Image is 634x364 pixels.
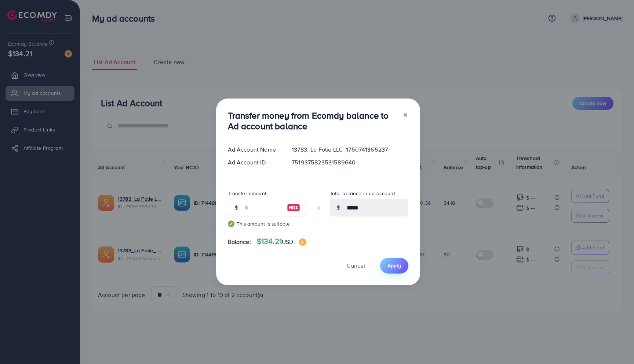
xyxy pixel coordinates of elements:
[330,190,395,197] label: Total balance in ad account
[380,258,408,274] button: Apply
[282,238,293,246] span: USD
[228,110,397,131] h3: Transfer money from Ecomdy balance to Ad account balance
[286,158,414,167] div: 7519375823531589640
[257,237,307,246] h4: $134.21
[347,261,365,270] span: Cancel
[299,238,306,246] img: image
[338,258,374,274] button: Cancel
[228,220,306,227] small: This amount is suitable
[387,262,401,269] span: Apply
[228,220,234,227] img: guide
[222,145,286,154] div: Ad Account Name
[286,145,414,154] div: 13783_La Folie LLC_1750741365237
[287,203,300,212] img: image
[228,190,266,197] label: Transfer amount
[222,158,286,167] div: Ad Account ID
[603,331,628,359] iframe: Chat
[228,238,251,246] span: Balance:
